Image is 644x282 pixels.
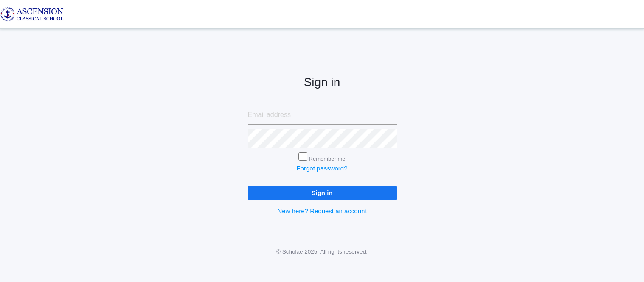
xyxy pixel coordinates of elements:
a: Forgot password? [296,165,347,172]
input: Sign in [248,186,397,200]
label: Remember me [309,156,346,162]
input: Email address [248,106,397,125]
h2: Sign in [248,76,397,89]
a: New here? Request an account [277,207,366,215]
